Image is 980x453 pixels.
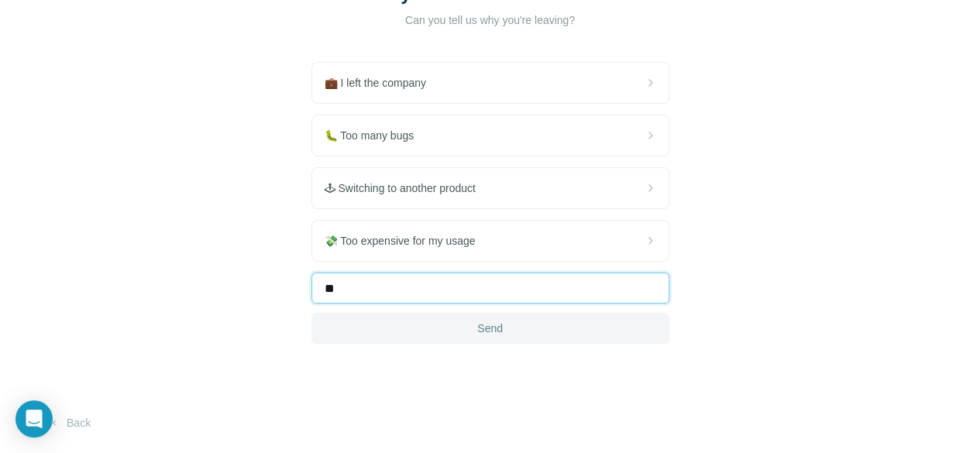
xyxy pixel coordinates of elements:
span: 🐛 Too many bugs [325,128,427,143]
span: 💸 Too expensive for my usage [325,233,488,249]
span: 💼 I left the company [325,75,438,91]
span: 🕹 Switching to another product [325,180,488,196]
button: Send [311,313,669,344]
button: Back [37,409,101,437]
p: Can you tell us why you're leaving? [335,12,645,28]
div: Open Intercom Messenger [15,400,53,438]
span: Send [477,321,503,336]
